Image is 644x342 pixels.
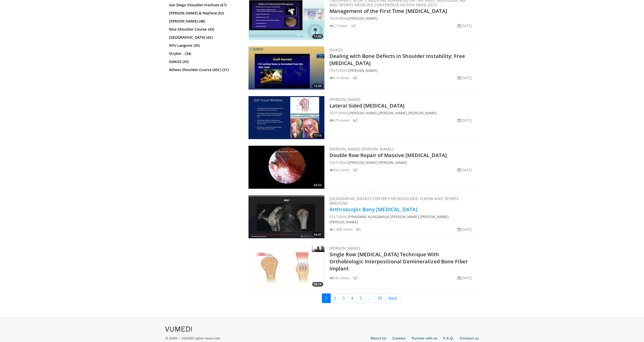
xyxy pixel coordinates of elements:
[329,8,447,14] a: Management of the First Time [MEDICAL_DATA]
[349,111,377,115] a: [PERSON_NAME]
[169,67,239,72] a: Athens Shoulder Course (ASC) (31)
[330,293,339,303] a: 2
[457,118,472,123] li: [DATE]
[356,227,361,232] li: 8
[457,227,472,232] li: [DATE]
[356,293,365,303] a: 5
[353,275,358,281] li: 5
[169,35,239,40] a: [GEOGRAPHIC_DATA] (42)
[190,336,219,340] span: All rights reserved
[169,19,239,24] a: [PERSON_NAME] (48)
[329,16,474,21] div: FEATURING
[169,59,239,64] a: ISAKOS (33)
[457,167,472,173] li: [DATE]
[329,110,474,116] div: FEATURING , ,
[248,195,324,238] a: 04:37
[329,68,474,73] div: FEATURING
[312,34,323,39] span: 11:06
[353,75,358,80] li: 6
[412,336,437,342] a: Partner with us
[169,43,239,48] a: NYU Langone (35)
[329,214,474,225] div: FEATURING , , ,
[420,214,449,219] a: [PERSON_NAME]
[443,336,453,342] a: F.A.Q.
[329,102,405,109] a: Lateral Sided [MEDICAL_DATA]
[349,16,377,21] a: [PERSON_NAME]
[329,152,447,159] a: Double Row Repair of Massive [MEDICAL_DATA]
[329,246,361,251] a: [PERSON_NAME]
[329,275,350,281] li: 545 views
[457,75,472,80] li: [DATE]
[165,336,220,341] p: © 2009 – 2025
[370,336,386,342] a: About Us
[248,245,324,288] img: 7ef987f8-662d-47d6-bd40-b28f7382748b.300x170_q85_crop-smart_upscale.jpg
[329,206,418,213] a: Arthroscopic Bony [MEDICAL_DATA]
[390,214,419,219] a: [PERSON_NAME]
[248,245,324,288] a: 08:16
[165,327,192,332] img: VuMedi Logo
[379,111,407,115] a: [PERSON_NAME]
[457,23,472,28] li: [DATE]
[329,146,393,152] a: [PERSON_NAME] [PERSON_NAME]
[312,282,323,287] span: 08:16
[385,293,401,303] a: Next
[247,293,475,303] nav: Search results pages
[329,53,465,67] a: Dealing with Bone Defects in Shoulder Instability: Free [MEDICAL_DATA]
[460,336,479,342] a: Contact us
[349,160,407,165] a: [PERSON_NAME] [PERSON_NAME]
[329,47,343,52] a: ISAKOS
[248,195,324,238] img: 1e8f3a75-903b-43d1-a339-4877792a699c.300x170_q85_crop-smart_upscale.jpg
[312,133,323,138] span: 17:16
[349,68,377,73] a: [PERSON_NAME]
[312,183,323,187] span: 05:53
[329,220,358,224] a: [PERSON_NAME]
[351,23,356,28] li: 1
[329,160,474,165] div: FEATURING
[329,97,361,102] a: [PERSON_NAME]
[353,118,358,123] li: 6
[353,167,358,173] li: 5
[349,214,389,219] a: Pinkawas Kongmalai
[169,11,239,16] a: [PERSON_NAME] & Nephew (52)
[408,111,437,115] a: [PERSON_NAME]
[169,3,239,8] a: San Diego Shoulder Institute (67)
[329,23,348,28] li: 27 views
[312,232,323,237] span: 04:37
[329,227,353,232] li: 1,408 views
[329,75,350,80] li: 514 views
[248,146,324,189] a: 05:53
[248,96,324,139] img: 7753dcb8-cd07-4147-b37c-1b502e1576b2.300x170_q85_crop-smart_upscale.jpg
[329,196,459,206] a: [GEOGRAPHIC_DATA]'s Center for Shoulder, Elbow and Sports Medicine
[374,293,385,303] a: 70
[339,293,348,303] a: 3
[248,47,324,90] img: a89027bb-2828-4bed-83bf-ac22328fe438.300x170_q85_crop-smart_upscale.jpg
[457,275,472,281] li: [DATE]
[312,84,323,88] span: 12:20
[329,167,350,173] li: 650 views
[248,146,324,189] img: df53b6ed-3371-40ac-95fc-b424790b8aeb.300x170_q85_crop-smart_upscale.jpg
[329,118,350,123] li: 679 views
[322,293,331,303] a: 1
[248,96,324,139] a: 17:16
[169,27,239,32] a: Nice Shoulder Course (43)
[329,251,468,272] a: Single Row [MEDICAL_DATA] Technique With Orthobiologic Interpositional Demineralized Bone Fiber I...
[392,336,406,342] a: Careers
[248,47,324,90] a: 12:20
[348,293,357,303] a: 4
[169,51,239,56] a: Stryker . (34)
